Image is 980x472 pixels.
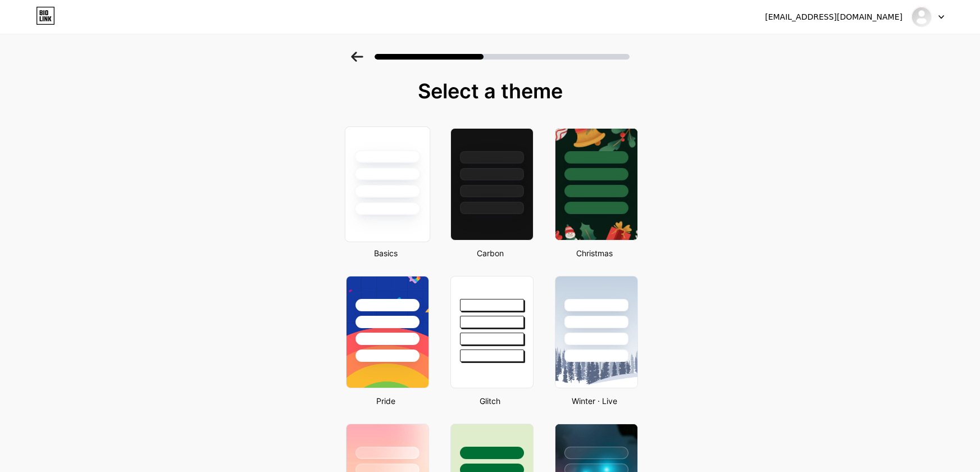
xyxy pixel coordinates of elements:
[551,247,638,259] div: Christmas
[343,247,429,259] div: Basics
[765,11,902,23] div: [EMAIL_ADDRESS][DOMAIN_NAME]
[447,395,534,407] div: Glitch
[341,80,639,102] div: Select a theme
[911,6,932,28] img: purneauniversity
[447,247,534,259] div: Carbon
[551,395,638,407] div: Winter · Live
[343,395,429,407] div: Pride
